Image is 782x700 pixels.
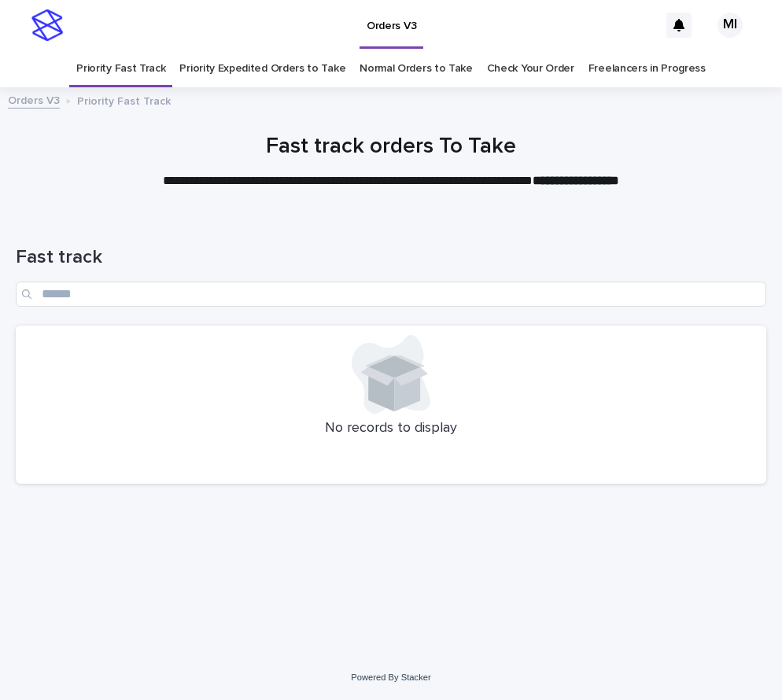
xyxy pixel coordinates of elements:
a: Check Your Order [487,50,574,87]
div: MI [717,13,743,38]
img: stacker-logo-s-only.png [31,9,63,41]
p: No records to display [25,420,757,437]
h1: Fast track orders To Take [16,134,766,160]
a: Orders V3 [8,90,60,109]
a: Priority Fast Track [76,50,165,87]
a: Freelancers in Progress [588,50,706,87]
input: Search [16,282,766,307]
a: Powered By Stacker [351,672,430,682]
h1: Fast track [16,246,766,269]
p: Priority Fast Track [77,91,171,109]
a: Normal Orders to Take [360,50,473,87]
a: Priority Expedited Orders to Take [179,50,345,87]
